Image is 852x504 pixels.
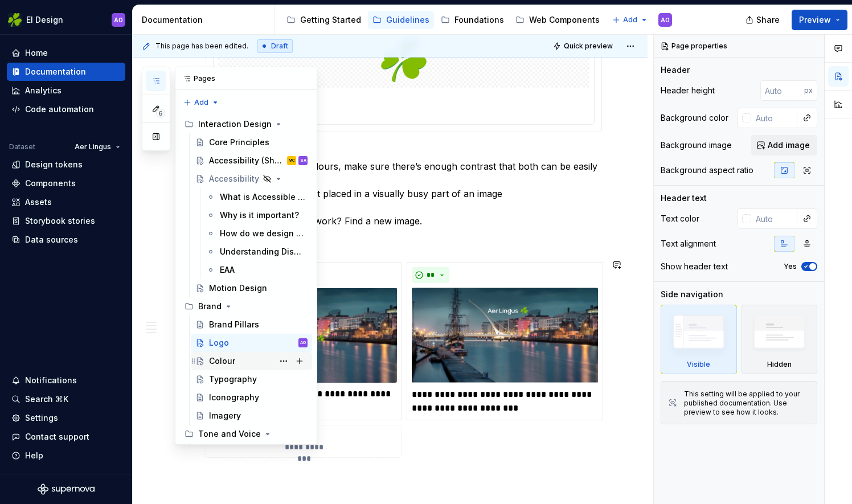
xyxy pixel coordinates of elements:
p: Tips ● As our logo has two colours, make sure there’s enough contrast that both can be easily see... [206,146,602,228]
a: Brand Pillars [191,315,312,334]
div: Settings [25,412,58,424]
div: Guidelines [386,14,429,26]
span: Add [194,98,208,107]
div: Notifications [25,375,77,386]
p: px [804,86,813,95]
div: Typography [209,374,257,385]
a: Guidelines [368,11,434,29]
a: Foundations [436,11,509,29]
div: AO [114,15,123,24]
a: Iconography [191,388,312,407]
a: Getting Started [282,11,366,29]
div: Web Components [529,14,600,26]
div: Text color [661,213,699,224]
div: Header text [661,192,707,204]
span: Quick preview [564,42,613,51]
a: Supernova Logo [38,483,95,495]
div: Background aspect ratio [661,165,753,176]
div: Understanding Disability [220,246,305,257]
div: Getting Started [300,14,361,26]
div: Analytics [25,85,62,96]
div: Assets [25,196,52,208]
input: Auto [751,208,797,229]
a: Web Components [511,11,604,29]
img: 56b5df98-d96d-4d7e-807c-0afdf3bdaefa.png [8,13,22,27]
span: This page has been edited. [155,42,248,51]
div: Accessibility (Short version) [209,155,285,166]
div: Hidden [742,305,818,374]
a: Why is it important? [202,206,312,224]
div: Iconography [209,392,259,403]
div: Search ⌘K [25,394,68,405]
a: Data sources [7,231,125,249]
div: Header [661,64,690,76]
div: Brand [198,301,222,312]
span: Aer Lingus [75,142,111,151]
div: Help [25,450,43,461]
div: What is Accessible Design? [220,191,305,203]
div: Side navigation [661,289,723,300]
button: Help [7,446,125,465]
div: How do we design for Inclusivity? [220,228,305,239]
span: Draft [271,42,288,51]
div: Dataset [9,142,35,151]
div: Colour [209,355,235,367]
div: Pages [175,67,317,90]
a: Documentation [7,63,125,81]
label: Yes [784,262,797,271]
a: Motion Design [191,279,312,297]
div: Documentation [25,66,86,77]
a: Core Principles [191,133,312,151]
a: How do we design for Inclusivity? [202,224,312,243]
button: Add [180,95,223,110]
span: Add [623,15,637,24]
div: Core Principles [209,137,269,148]
span: Add image [768,140,810,151]
img: 1eeb9c15-e0aa-43f1-970c-40c018369e6d.jpeg [412,288,598,383]
span: Share [756,14,780,26]
a: Settings [7,409,125,427]
a: Design tokens [7,155,125,174]
div: Interaction Design [198,118,272,130]
div: MC [289,155,295,166]
a: Storybook stories [7,212,125,230]
div: SA [300,155,306,166]
button: Preview [792,10,847,30]
a: Components [7,174,125,192]
button: Aer Lingus [69,139,125,155]
div: Logo [209,337,229,349]
a: Accessibility [191,170,312,188]
input: Auto [760,80,804,101]
div: EAA [220,264,235,276]
div: Text alignment [661,238,716,249]
div: Background image [661,140,732,151]
div: Tone and Voice [180,425,312,443]
div: Data sources [25,234,78,245]
a: Overview [191,443,312,461]
div: Foundations [454,14,504,26]
button: Add image [751,135,817,155]
div: Design tokens [25,159,83,170]
button: EI DesignAO [2,7,130,32]
div: Background color [661,112,728,124]
div: Show header text [661,261,728,272]
a: LogoAO [191,334,312,352]
div: Visible [687,360,710,369]
div: Imagery [209,410,241,421]
div: Motion Design [209,282,267,294]
div: Page tree [282,9,607,31]
button: Quick preview [550,38,618,54]
button: Share [740,10,787,30]
div: Visible [661,305,737,374]
a: Home [7,44,125,62]
a: What is Accessible Design? [202,188,312,206]
a: Accessibility (Short version)MCSA [191,151,312,170]
div: Contact support [25,431,89,442]
div: Brand [180,297,312,315]
div: AO [300,337,306,349]
div: Header height [661,85,715,96]
a: Understanding Disability [202,243,312,261]
div: Hidden [767,360,792,369]
div: AO [661,15,670,24]
a: Code automation [7,100,125,118]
